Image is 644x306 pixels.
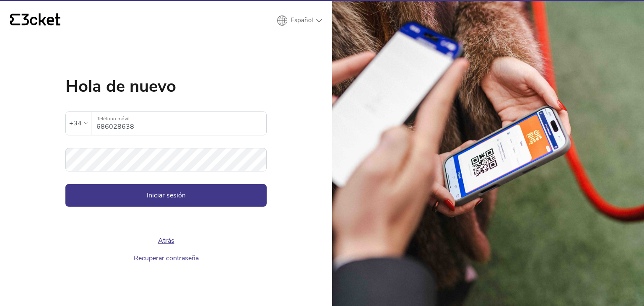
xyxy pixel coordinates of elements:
label: Teléfono móvil [91,112,266,126]
a: {' '} [10,13,60,28]
div: +34 [69,117,82,130]
h1: Hola de nuevo [65,78,267,95]
g: {' '} [10,14,20,26]
a: Atrás [158,236,174,245]
label: Contraseña [65,148,267,162]
button: Iniciar sesión [65,184,267,207]
input: Teléfono móvil [96,112,266,135]
a: Recuperar contraseña [134,254,199,263]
